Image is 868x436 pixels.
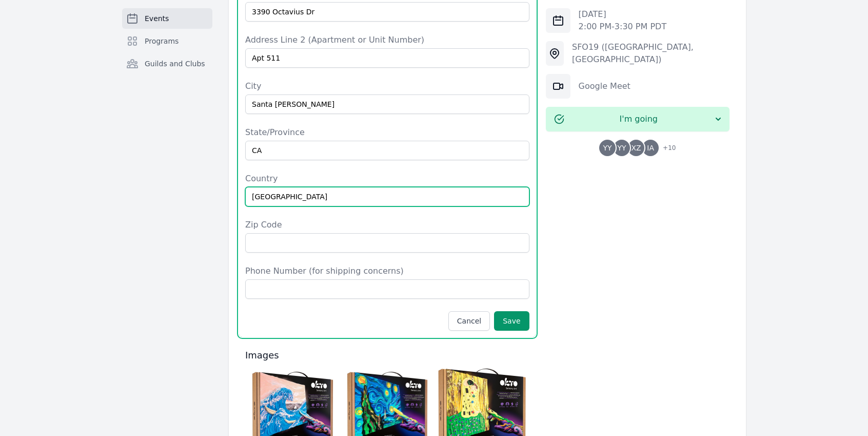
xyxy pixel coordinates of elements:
span: Programs [145,36,179,46]
label: City [245,80,529,92]
label: State/Province [245,126,529,139]
p: [DATE] [579,8,667,21]
p: 2:00 PM - 3:30 PM PDT [579,21,667,33]
span: IA [647,144,654,151]
span: XZ [632,144,641,151]
label: Zip Code [245,219,529,231]
label: Country [245,173,529,185]
span: Guilds and Clubs [145,59,205,69]
a: Programs [122,31,212,51]
h3: Images [245,349,529,362]
a: Google Meet [579,81,630,91]
button: I'm going [546,107,729,131]
div: SFO19 ([GEOGRAPHIC_DATA], [GEOGRAPHIC_DATA]) [572,41,729,66]
button: Cancel [448,311,490,331]
span: + 10 [657,142,676,156]
span: YY [618,144,626,151]
nav: Sidebar [122,8,212,90]
span: I'm going [564,113,713,125]
label: Address Line 2 (Apartment or Unit Number) [245,34,529,46]
span: YY [603,144,612,151]
button: Save [494,311,529,331]
label: Phone Number (for shipping concerns) [245,265,529,277]
a: Events [122,8,212,29]
span: Events [145,13,169,24]
a: Guilds and Clubs [122,53,212,74]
